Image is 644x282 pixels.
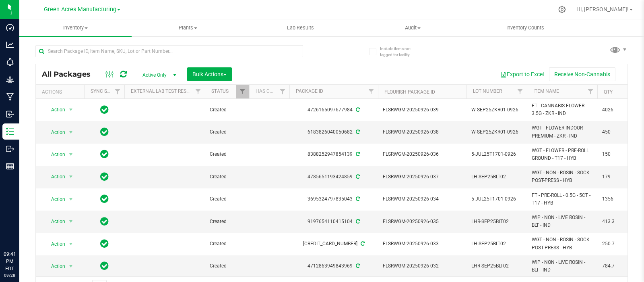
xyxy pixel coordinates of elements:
span: Sync from Compliance System [355,174,360,180]
span: Audit [357,24,469,31]
div: 8388252947854139 [288,150,379,158]
span: W-SEP25ZKR01-0926 [471,128,522,136]
span: WGT - NON - ROSIN - SOCK POST-PRESS - HYB [532,236,592,251]
span: select [66,171,76,182]
span: Green Acres Manufacturing [44,6,116,13]
a: Filter [514,85,527,98]
div: 9197654110415104 [288,218,379,226]
span: 150 [602,150,633,158]
span: Action [44,216,66,227]
span: select [66,194,76,205]
span: In Sync [100,171,109,182]
span: Sync from Compliance System [355,151,360,157]
span: Action [44,261,66,272]
span: select [66,127,76,138]
button: Export to Excel [495,67,549,81]
span: 784.7 [602,262,633,270]
inline-svg: Dashboard [6,23,14,31]
button: Bulk Actions [187,67,232,81]
span: Action [44,194,66,205]
a: Plants [132,19,244,36]
span: WGT - NON - ROSIN - SOCK POST-PRESS - HYB [532,169,592,184]
p: 09:41 PM EDT [4,251,16,272]
span: Action [44,127,66,138]
div: Manage settings [557,6,567,13]
iframe: Resource center unread badge [24,216,33,226]
span: Inventory [19,24,132,31]
span: FLSRWGM-20250926-035 [383,218,462,226]
inline-svg: Manufacturing [6,93,14,101]
span: FT - CANNABIS FLOWER - 3.5G - ZKR - IND [532,102,592,117]
span: select [66,104,76,115]
span: 250.7 [602,240,633,248]
span: All Packages [42,70,99,79]
span: FLSRWGM-20250926-038 [383,128,462,136]
span: FLSRWGM-20250926-036 [383,150,462,158]
span: Lab Results [276,24,325,31]
div: Actions [42,89,81,95]
inline-svg: Outbound [6,145,14,153]
span: In Sync [100,260,109,272]
span: In Sync [100,126,109,138]
a: Lot Number [473,88,502,94]
span: W-SEP25ZKR01-0926 [471,106,522,114]
a: Package ID [296,88,323,94]
p: 09/28 [4,272,16,278]
a: Filter [236,85,249,98]
a: Filter [365,85,378,98]
span: Action [44,171,66,182]
input: Search Package ID, Item Name, SKU, Lot or Part Number... [35,45,303,57]
span: WGT - FLOWER - PRE-ROLL GROUND - T17 - HYB [532,147,592,162]
span: LH-SEP25BLT02 [471,240,522,248]
button: Receive Non-Cannabis [549,67,615,81]
inline-svg: Grow [6,75,14,84]
span: Action [44,104,66,115]
span: In Sync [100,104,109,115]
span: WIP - NON - LIVE ROSIN - BLT - IND [532,259,592,274]
div: 4712863949843969 [288,262,379,270]
span: LHR-SEP25BLT02 [471,218,522,226]
a: External Lab Test Result [131,88,194,94]
span: Created [210,195,244,203]
span: FLSRWGM-20250926-034 [383,195,462,203]
span: 450 [602,128,633,136]
a: Filter [111,85,124,98]
span: 413.3 [602,218,633,226]
span: In Sync [100,238,109,249]
span: Sync from Compliance System [355,129,360,135]
a: Qty [604,89,613,95]
span: Created [210,173,244,181]
span: Created [210,218,244,226]
div: [CREDIT_CARD_NUMBER] [288,240,379,248]
iframe: Resource center [8,217,32,242]
span: Action [44,149,66,160]
span: Inventory Counts [495,24,555,31]
a: Filter [584,85,597,98]
div: 3695324797835043 [288,195,379,203]
span: WGT - FLOWER INDOOR PREMIUM - ZKR - IND [532,124,592,140]
span: Sync from Compliance System [355,219,360,224]
inline-svg: Monitoring [6,58,14,66]
span: 1356 [602,195,633,203]
span: Sync from Compliance System [355,263,360,269]
a: Sync Status [91,88,122,94]
inline-svg: Inbound [6,110,14,118]
span: Hi, [PERSON_NAME]! [576,6,629,13]
span: Action [44,238,66,250]
div: 6183826040050682 [288,128,379,136]
span: select [66,261,76,272]
a: Filter [192,85,205,98]
span: Created [210,150,244,158]
a: Status [211,88,229,94]
a: Filter [276,85,289,98]
a: Inventory [19,19,132,36]
span: In Sync [100,148,109,160]
span: select [66,238,76,250]
span: Include items not tagged for facility [380,46,420,58]
span: Sync from Compliance System [359,241,365,246]
span: 4026 [602,106,633,114]
div: 4785651193424859 [288,173,379,181]
a: Inventory Counts [469,19,581,36]
a: Lab Results [244,19,357,36]
span: FT - PRE-ROLL - 0.5G - 5CT - T17 - HYB [532,192,592,207]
